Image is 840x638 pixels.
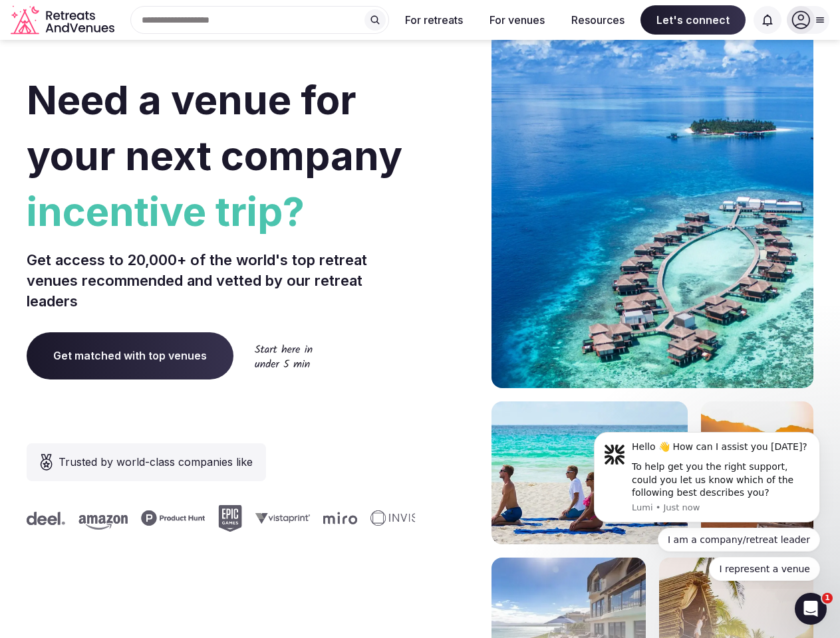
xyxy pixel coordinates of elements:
button: For retreats [394,5,474,35]
span: Let's connect [640,5,746,35]
span: Trusted by world-class companies like [59,454,253,470]
img: woman sitting in back of truck with camels [701,401,813,544]
iframe: Intercom notifications message [574,420,840,589]
button: Resources [561,5,635,35]
img: yoga on tropical beach [491,401,688,544]
svg: Epic Games company logo [209,505,233,532]
a: Visit the homepage [11,5,117,35]
svg: Miro company logo [314,512,348,524]
button: For venues [479,5,555,35]
svg: Invisible company logo [361,510,434,526]
span: incentive trip? [27,183,415,239]
span: 1 [822,593,833,603]
img: Start here in under 5 min [255,344,313,368]
svg: Vistaprint company logo [246,512,301,524]
iframe: Intercom live chat [795,593,827,625]
a: Get matched with top venues [27,332,233,379]
svg: Retreats and Venues company logo [11,5,117,35]
svg: Deel company logo [17,512,56,525]
span: Need a venue for your next company [27,76,402,179]
p: Get access to 20,000+ of the world's top retreat venues recommended and vetted by our retreat lea... [27,250,415,311]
